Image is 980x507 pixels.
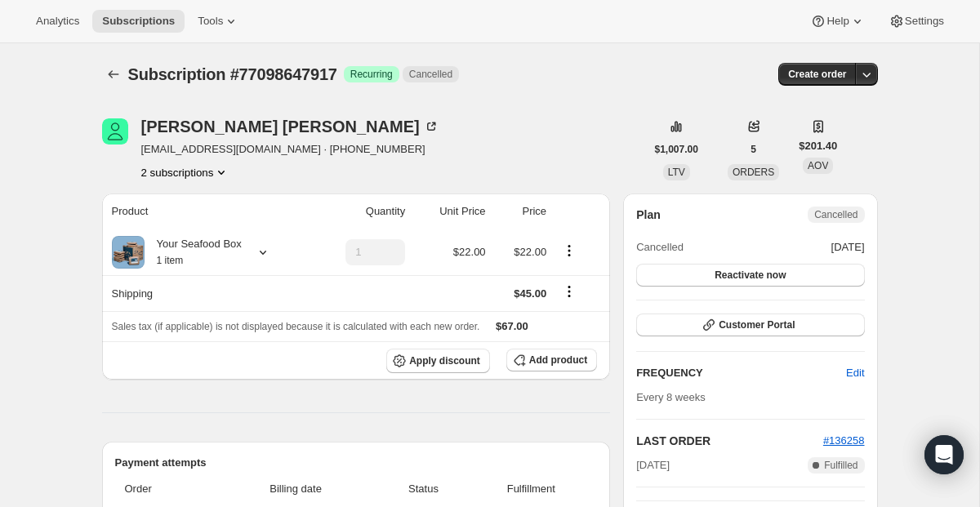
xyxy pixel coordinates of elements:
th: Order [115,471,215,507]
span: $67.00 [496,320,528,332]
span: Analytics [36,15,79,28]
h2: FREQUENCY [636,365,846,381]
button: Analytics [26,10,89,33]
button: Tools [188,10,249,33]
span: Sales tax (if applicable) is not displayed because it is calculated with each new order. [112,321,480,332]
th: Price [491,193,552,229]
span: 5 [751,143,756,156]
button: Settings [879,10,954,33]
button: Customer Portal [636,314,864,336]
span: Billing date [220,481,372,497]
span: Edit [846,365,864,381]
span: ORDERS [733,167,774,178]
span: Fulfillment [475,481,588,497]
button: Subscriptions [102,63,125,86]
th: Quantity [310,193,410,229]
span: [DATE] [831,239,865,256]
button: $1,007.00 [645,138,708,161]
span: Recurring [350,68,393,81]
span: Cancelled [636,239,684,256]
span: LTV [668,167,685,178]
div: Your Seafood Box [145,236,242,269]
a: #136258 [823,434,865,447]
button: Reactivate now [636,264,864,287]
span: $1,007.00 [655,143,698,156]
span: $22.00 [514,246,546,258]
span: Apply discount [409,354,480,367]
span: AOV [808,160,828,171]
button: Create order [778,63,856,86]
span: Cancelled [814,208,857,221]
div: Open Intercom Messenger [924,435,964,474]
button: Shipping actions [556,282,582,300]
button: Subscriptions [92,10,185,33]
th: Product [102,193,310,229]
div: [PERSON_NAME] [PERSON_NAME] [141,118,439,135]
button: Add product [506,349,597,371]
span: Create order [788,68,846,81]
span: Customer Portal [719,318,795,331]
span: Settings [905,15,944,28]
span: $201.40 [799,138,837,154]
span: Add product [529,354,587,367]
span: Status [381,481,465,497]
h2: Plan [636,207,661,223]
h2: Payment attempts [115,455,598,471]
span: [DATE] [636,457,670,474]
button: Edit [836,360,874,386]
span: Every 8 weeks [636,391,706,403]
button: Product actions [141,164,230,180]
button: 5 [741,138,766,161]
button: Product actions [556,242,582,260]
span: Reactivate now [715,269,786,282]
span: Linda Bartsch [102,118,128,145]
span: Fulfilled [824,459,857,472]
th: Unit Price [410,193,490,229]
span: Subscriptions [102,15,175,28]
img: product img [112,236,145,269]
h2: LAST ORDER [636,433,823,449]
span: $45.00 [514,287,546,300]
span: Subscription #77098647917 [128,65,337,83]
th: Shipping [102,275,310,311]
small: 1 item [157,255,184,266]
button: Help [800,10,875,33]
span: $22.00 [453,246,486,258]
span: Help [826,15,849,28]
span: Cancelled [409,68,452,81]
span: [EMAIL_ADDRESS][DOMAIN_NAME] · [PHONE_NUMBER] [141,141,439,158]
button: #136258 [823,433,865,449]
span: Tools [198,15,223,28]
button: Apply discount [386,349,490,373]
